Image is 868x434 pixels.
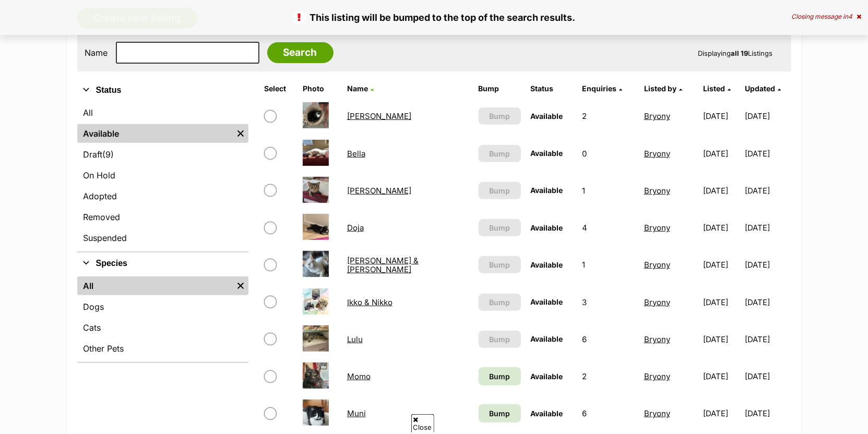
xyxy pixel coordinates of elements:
[347,256,419,274] a: [PERSON_NAME] & [PERSON_NAME]
[848,13,852,20] span: 4
[644,149,670,159] a: Bryony
[267,42,334,63] input: Search
[347,334,363,344] a: Lulu
[530,149,563,158] span: Available
[347,111,411,121] a: [PERSON_NAME]
[85,48,108,57] label: Name
[745,321,790,357] td: [DATE]
[699,136,744,172] td: [DATE]
[699,210,744,246] td: [DATE]
[578,321,639,357] td: 6
[530,334,563,343] span: Available
[745,173,790,209] td: [DATE]
[489,408,510,419] span: Bump
[260,80,298,97] th: Select
[578,395,639,431] td: 6
[530,297,563,306] span: Available
[10,10,858,25] p: This listing will be bumped to the top of the search results.
[479,404,521,423] a: Bump
[489,222,510,233] span: Bump
[103,148,114,161] span: (9)
[644,334,670,344] a: Bryony
[644,371,670,381] a: Bryony
[489,371,510,382] span: Bump
[745,84,781,93] a: Updated
[745,358,790,394] td: [DATE]
[347,223,364,233] a: Doja
[699,284,744,320] td: [DATE]
[530,186,563,195] span: Available
[77,276,233,295] a: All
[745,210,790,246] td: [DATE]
[530,409,563,418] span: Available
[530,372,563,381] span: Available
[489,259,510,270] span: Bump
[644,111,670,121] a: Bryony
[582,84,623,93] a: Enquiries
[578,210,639,246] td: 4
[745,136,790,172] td: [DATE]
[233,124,248,143] a: Remove filter
[699,321,744,357] td: [DATE]
[77,145,248,164] a: Draft
[745,84,775,93] span: Updated
[479,219,521,236] button: Bump
[578,247,639,283] td: 1
[644,84,682,93] a: Listed by
[644,223,670,233] a: Bryony
[530,223,563,232] span: Available
[698,49,773,57] span: Displaying Listings
[347,297,393,307] a: Ikko & Nikko
[644,186,670,196] a: Bryony
[703,84,725,93] span: Listed
[745,395,790,431] td: [DATE]
[699,173,744,209] td: [DATE]
[347,408,366,418] a: Muni
[578,136,639,172] td: 0
[745,247,790,283] td: [DATE]
[77,124,233,143] a: Available
[77,297,248,316] a: Dogs
[479,367,521,385] a: Bump
[77,318,248,337] a: Cats
[479,294,521,311] button: Bump
[347,186,411,196] a: [PERSON_NAME]
[731,49,748,57] strong: all 19
[699,395,744,431] td: [DATE]
[77,274,248,362] div: Species
[479,256,521,273] button: Bump
[699,358,744,394] td: [DATE]
[489,148,510,159] span: Bump
[745,284,790,320] td: [DATE]
[77,208,248,226] a: Removed
[489,334,510,345] span: Bump
[530,260,563,269] span: Available
[77,83,248,97] button: Status
[77,103,248,122] a: All
[699,98,744,134] td: [DATE]
[479,331,521,348] button: Bump
[578,98,639,134] td: 2
[479,107,521,125] button: Bump
[77,187,248,206] a: Adopted
[644,408,670,418] a: Bryony
[578,173,639,209] td: 1
[644,260,670,270] a: Bryony
[479,182,521,199] button: Bump
[745,98,790,134] td: [DATE]
[699,247,744,283] td: [DATE]
[233,276,248,295] a: Remove filter
[703,84,731,93] a: Listed
[347,84,374,93] a: Name
[791,13,861,20] div: Closing message in
[77,228,248,247] a: Suspended
[644,297,670,307] a: Bryony
[530,112,563,120] span: Available
[526,80,577,97] th: Status
[489,185,510,196] span: Bump
[489,297,510,308] span: Bump
[644,84,676,93] span: Listed by
[299,80,341,97] th: Photo
[489,111,510,122] span: Bump
[77,257,248,270] button: Species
